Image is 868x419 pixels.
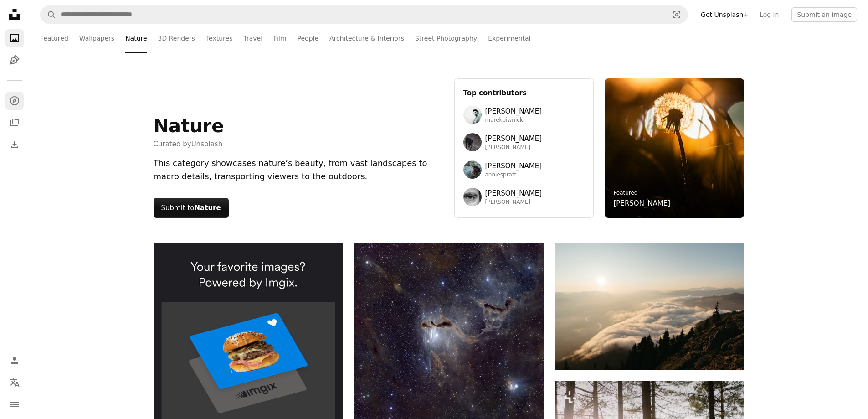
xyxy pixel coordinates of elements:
[614,198,671,209] a: [PERSON_NAME]
[41,6,56,23] button: Search Unsplash
[195,204,221,212] strong: Nature
[354,334,544,342] a: Dark nebula with glowing stars and gas clouds.
[5,5,24,26] a: Home — Unsplash
[485,117,542,124] span: marekpiwnicki
[614,190,638,196] a: Featured
[5,114,24,132] a: Collections
[5,395,24,414] button: Menu
[791,7,857,22] button: Submit an image
[485,133,542,144] span: [PERSON_NAME]
[5,352,24,370] a: Log in / Sign up
[463,106,585,124] a: Avatar of user Marek Piwnicki[PERSON_NAME]marekpiwnicki
[154,139,224,150] span: Curated by
[695,7,754,22] a: Get Unsplash+
[463,106,482,124] img: Avatar of user Marek Piwnicki
[273,24,286,53] a: Film
[555,302,744,310] a: Mountains and clouds are illuminated by the setting sun.
[79,24,114,53] a: Wallpapers
[555,243,744,370] img: Mountains and clouds are illuminated by the setting sun.
[5,51,24,69] a: Illustrations
[415,24,477,53] a: Street Photography
[5,373,24,392] button: Language
[463,160,585,179] a: Avatar of user Annie Spratt[PERSON_NAME]anniespratt
[488,24,530,53] a: Experimental
[5,29,24,47] a: Photos
[754,7,784,22] a: Log in
[5,135,24,154] a: Download History
[154,198,229,218] button: Submit toNature
[243,24,262,53] a: Travel
[485,144,542,151] span: [PERSON_NAME]
[463,160,482,179] img: Avatar of user Annie Spratt
[485,106,542,117] span: [PERSON_NAME]
[154,157,443,183] div: This category showcases nature’s beauty, from vast landscapes to macro details, transporting view...
[40,24,68,53] a: Featured
[5,92,24,110] a: Explore
[463,188,585,206] a: Avatar of user Francesco Ungaro[PERSON_NAME][PERSON_NAME]
[463,88,585,98] h3: Top contributors
[40,5,688,24] form: Find visuals sitewide
[154,115,224,137] h1: Nature
[463,133,585,151] a: Avatar of user Wolfgang Hasselmann[PERSON_NAME][PERSON_NAME]
[463,188,482,206] img: Avatar of user Francesco Ungaro
[485,171,542,179] span: anniespratt
[485,188,542,199] span: [PERSON_NAME]
[206,24,233,53] a: Textures
[298,24,319,53] a: People
[329,24,404,53] a: Architecture & Interiors
[485,199,542,206] span: [PERSON_NAME]
[191,140,223,148] a: Unsplash
[485,160,542,171] span: [PERSON_NAME]
[158,24,195,53] a: 3D Renders
[463,133,482,151] img: Avatar of user Wolfgang Hasselmann
[666,6,688,23] button: Visual search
